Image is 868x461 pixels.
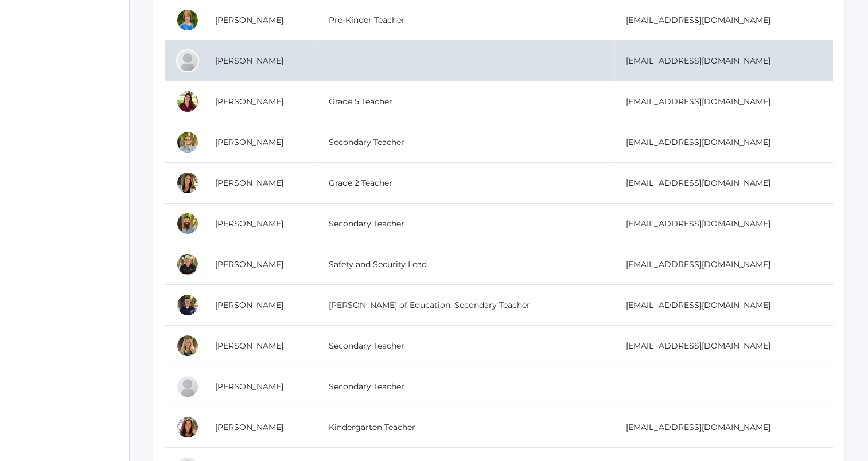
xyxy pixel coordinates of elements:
td: Secondary Teacher [317,204,614,244]
td: Grade 5 Teacher [317,81,614,122]
td: [PERSON_NAME] [204,204,317,244]
td: [PERSON_NAME] [204,407,317,448]
div: Crystal Atkisson [176,9,199,32]
td: [EMAIL_ADDRESS][DOMAIN_NAME] [614,204,833,244]
td: Secondary Teacher [317,366,614,407]
td: [PERSON_NAME] [204,326,317,366]
div: Josh Bennett [176,49,199,72]
td: [EMAIL_ADDRESS][DOMAIN_NAME] [614,285,833,326]
div: Kylen Braileanu [176,131,199,154]
td: [PERSON_NAME] [204,122,317,163]
td: [EMAIL_ADDRESS][DOMAIN_NAME] [614,41,833,81]
td: Safety and Security Lead [317,244,614,285]
td: [PERSON_NAME] of Education, Secondary Teacher [317,285,614,326]
td: [PERSON_NAME] [204,366,317,407]
td: [PERSON_NAME] [204,81,317,122]
div: Richard Lepage [176,294,199,317]
td: [PERSON_NAME] [204,285,317,326]
div: Claudia Marosz [176,334,199,357]
div: Elizabeth Benzinger [176,90,199,113]
td: [EMAIL_ADDRESS][DOMAIN_NAME] [614,326,833,366]
div: Amber Farnes [176,171,199,194]
td: [EMAIL_ADDRESS][DOMAIN_NAME] [614,244,833,285]
td: [PERSON_NAME] [204,41,317,81]
td: Grade 2 Teacher [317,163,614,204]
td: [EMAIL_ADDRESS][DOMAIN_NAME] [614,163,833,204]
td: [EMAIL_ADDRESS][DOMAIN_NAME] [614,122,833,163]
div: Manuela Orban [176,375,199,398]
td: Kindergarten Teacher [317,407,614,448]
td: [EMAIL_ADDRESS][DOMAIN_NAME] [614,407,833,448]
td: Secondary Teacher [317,326,614,366]
td: Secondary Teacher [317,122,614,163]
td: [EMAIL_ADDRESS][DOMAIN_NAME] [614,81,833,122]
td: [PERSON_NAME] [204,163,317,204]
div: Matthew Hjelm [176,212,199,235]
td: [PERSON_NAME] [204,244,317,285]
div: Ryan Johnson [176,253,199,276]
div: Gina Pecor [176,416,199,439]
